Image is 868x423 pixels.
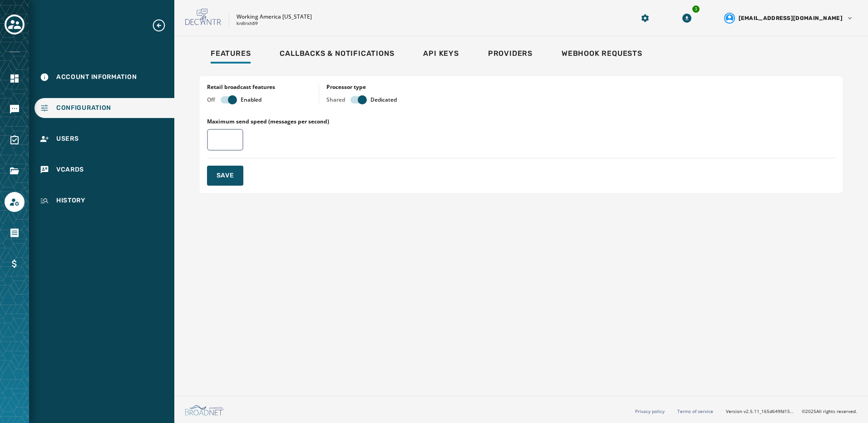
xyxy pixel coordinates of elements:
a: Navigate to Home [5,69,25,89]
button: Expand sub nav menu [152,18,173,33]
span: Providers [488,49,533,58]
button: Manage global settings [637,10,653,26]
a: Navigate to Account Information [35,67,174,87]
label: Retail broadcast features [207,84,275,91]
button: Download Menu [679,10,695,26]
button: User settings [720,9,857,27]
a: Navigate to Surveys [5,130,25,150]
div: 3 [691,5,700,14]
span: Callbacks & Notifications [280,49,394,58]
span: Users [56,134,79,143]
a: Webhook Requests [554,44,650,65]
a: Privacy policy [635,408,665,414]
label: Maximum send speed (messages per second) [207,118,329,125]
span: © 2025 All rights reserved. [802,408,857,414]
p: kn8rxh59 [237,20,258,27]
a: Navigate to Billing [5,254,25,274]
a: Navigate to Files [5,161,25,181]
span: [EMAIL_ADDRESS][DOMAIN_NAME] [739,15,843,22]
span: v2.5.11_165d649fd1592c218755210ebffa1e5a55c3084e [744,408,794,415]
span: Api Keys [423,49,459,58]
span: History [56,196,85,205]
span: Configuration [56,103,111,113]
a: Navigate to Messaging [5,99,25,119]
a: Navigate to vCards [35,160,174,180]
button: Save [207,166,243,186]
span: Version [726,408,794,415]
a: Navigate to Account [5,192,25,212]
a: Terms of service [677,408,713,414]
a: Navigate to Users [35,129,174,149]
a: Navigate to Configuration [35,98,174,118]
label: Processor type [326,84,397,91]
span: Enabled [241,96,261,103]
span: Webhook Requests [562,49,642,58]
a: Features [203,44,258,65]
span: Shared [326,96,345,103]
span: Account Information [56,73,137,82]
span: Features [211,49,251,58]
span: vCards [56,165,84,174]
a: Navigate to History [35,191,174,211]
p: Working America [US_STATE] [237,13,312,20]
span: Save [217,171,234,180]
span: Off [207,96,215,103]
a: Navigate to Orders [5,223,25,243]
a: Api Keys [416,44,466,65]
span: Dedicated [370,96,397,103]
a: Providers [481,44,540,65]
a: Callbacks & Notifications [272,44,401,65]
button: Toggle account select drawer [5,15,25,34]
